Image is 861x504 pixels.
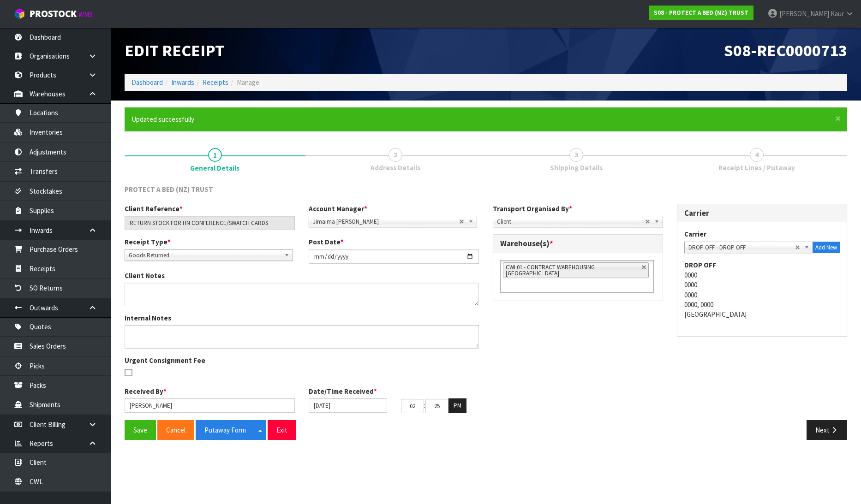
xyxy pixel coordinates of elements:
[268,420,296,440] button: Exit
[500,239,656,248] h3: Warehouse(s)
[125,185,213,194] span: PROTECT A BED (NZ) TRUST
[718,163,795,172] span: Receipt Lines / Putaway
[125,420,156,440] button: Save
[389,148,402,162] span: 2
[835,112,841,125] span: ×
[684,209,840,218] h3: Carrier
[424,398,425,413] td: :
[684,261,716,269] strong: DROP OFF
[493,204,572,213] label: Transport Organised By
[313,216,459,227] span: Jimaima [PERSON_NAME]
[190,163,239,173] span: General Details
[203,78,228,87] a: Receipts
[425,399,448,413] input: MM
[14,8,25,19] img: cube-alt.png
[125,204,183,213] label: Client Reference
[125,313,171,323] label: Internal Notes
[309,398,387,413] input: Date/Time received
[684,229,706,239] label: Carrier
[649,6,753,20] a: S08 - PROTECT A BED (NZ) TRUST
[309,237,344,247] label: Post Date
[125,271,165,280] label: Client Notes
[750,148,764,162] span: 4
[125,40,224,61] span: Edit Receipt
[807,420,847,440] button: Next
[78,10,93,19] small: WMS
[125,386,167,396] label: Received By
[688,242,795,253] span: DROP OFF - DROP OFF
[569,148,583,162] span: 3
[30,8,77,20] span: ProStock
[125,216,295,230] input: Client Reference
[208,148,222,162] span: 1
[196,420,255,440] button: Putaway Form
[309,204,367,213] label: Account Manager
[125,356,205,365] label: Urgent Consignment Fee
[724,40,847,61] span: S08-REC0000713
[309,386,377,396] label: Date/Time Received
[497,216,645,227] span: Client
[448,398,466,413] button: PM
[684,260,840,320] address: 0000 0000 0000 0000, 0000 [GEOGRAPHIC_DATA]
[132,78,163,87] a: Dashboard
[125,178,847,447] span: General Details
[171,78,194,87] a: Inwards
[237,78,259,87] span: Manage
[125,237,171,247] label: Receipt Type
[401,399,424,413] input: HH
[550,163,603,172] span: Shipping Details
[779,9,829,18] span: [PERSON_NAME]
[132,115,194,124] span: Updated successfully
[654,9,748,17] strong: S08 - PROTECT A BED (NZ) TRUST
[157,420,194,440] button: Cancel
[831,9,844,18] span: Kaur
[506,263,595,277] span: CWL01 - CONTRACT WAREHOUSING [GEOGRAPHIC_DATA]
[813,242,840,254] button: Add New
[371,163,420,172] span: Address Details
[129,250,281,261] span: Goods Returned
